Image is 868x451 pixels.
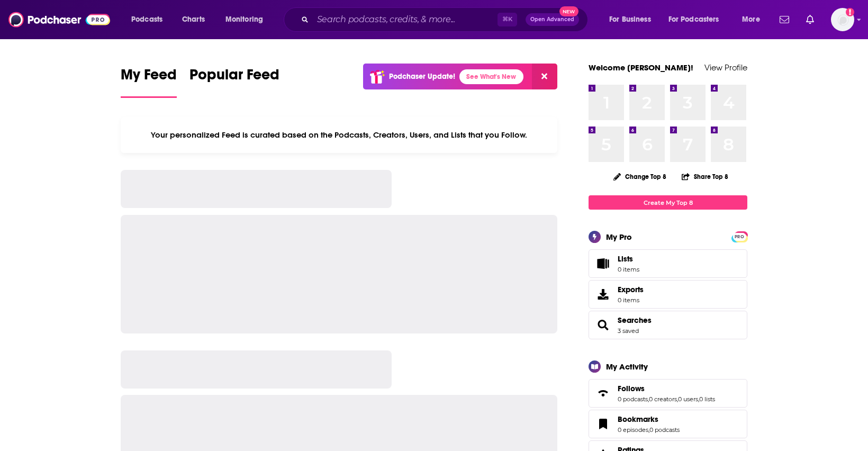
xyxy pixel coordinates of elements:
a: Follows [618,384,715,393]
button: Share Top 8 [681,166,729,187]
a: View Profile [704,62,747,73]
span: Lists [592,256,613,271]
span: For Podcasters [668,12,719,27]
span: Bookmarks [589,410,747,438]
a: 0 lists [699,395,715,403]
button: open menu [662,11,735,28]
a: Follows [592,386,613,401]
button: open menu [735,11,773,28]
span: , [648,395,649,403]
a: 0 podcasts [618,395,648,403]
span: Charts [182,12,205,27]
span: New [559,6,578,16]
a: Exports [589,280,747,309]
span: Lists [618,254,633,264]
img: User Profile [831,8,854,31]
span: Searches [589,311,747,339]
button: open menu [124,11,176,28]
span: Follows [618,384,645,393]
button: Open AdvancedNew [526,13,579,26]
span: ⌘ K [498,13,517,26]
span: Follows [589,379,747,408]
span: PRO [733,233,746,241]
span: For Business [609,12,651,27]
a: See What's New [459,69,523,84]
a: Bookmarks [618,414,680,424]
span: Exports [618,285,644,294]
a: 3 saved [618,327,639,335]
span: 0 items [618,296,644,304]
span: Open Advanced [530,17,574,22]
span: My Feed [121,66,177,90]
button: Change Top 8 [607,170,673,183]
p: Podchaser Update! [389,72,455,81]
a: Searches [592,318,613,332]
a: Welcome [PERSON_NAME]! [589,62,693,73]
span: Bookmarks [618,414,658,424]
a: My Feed [121,66,177,98]
a: PRO [733,232,746,240]
span: Logged in as jennarohl [831,8,854,31]
div: Your personalized Feed is curated based on the Podcasts, Creators, Users, and Lists that you Follow. [121,117,557,153]
button: open menu [218,11,277,28]
a: Searches [618,315,652,325]
span: Podcasts [131,12,162,27]
a: Show notifications dropdown [775,11,793,29]
svg: Add a profile image [846,8,854,16]
span: , [648,426,649,434]
span: Exports [592,287,613,302]
a: Show notifications dropdown [802,11,818,29]
div: My Activity [606,362,648,372]
a: Popular Feed [189,66,279,98]
span: , [677,395,678,403]
span: Lists [618,254,639,264]
a: 0 podcasts [649,426,680,434]
span: , [698,395,699,403]
a: 0 creators [649,395,677,403]
button: open menu [602,11,664,28]
a: Lists [589,249,747,278]
span: Monitoring [225,12,263,27]
a: 0 users [678,395,698,403]
div: Search podcasts, credits, & more... [294,7,598,32]
button: Show profile menu [831,8,854,31]
input: Search podcasts, credits, & more... [313,11,498,28]
img: Podchaser - Follow, Share and Rate Podcasts [8,10,110,30]
span: 0 items [618,266,639,273]
a: Create My Top 8 [589,195,747,210]
span: More [742,12,760,27]
a: Charts [175,11,211,28]
a: Bookmarks [592,417,613,431]
a: 0 episodes [618,426,648,434]
div: My Pro [606,232,632,242]
span: Popular Feed [189,66,279,90]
